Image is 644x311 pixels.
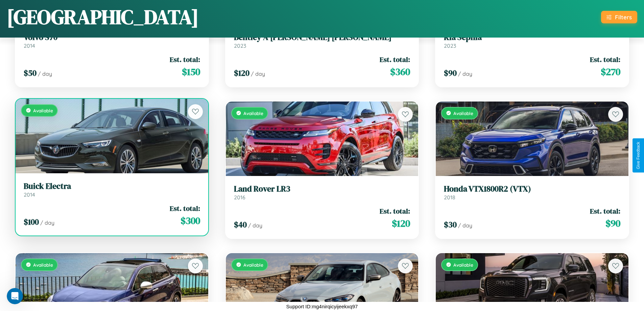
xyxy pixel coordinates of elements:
[444,219,457,230] span: $ 30
[181,214,200,227] span: $ 300
[24,191,35,198] span: 2014
[248,222,262,229] span: / day
[234,219,247,230] span: $ 40
[38,70,52,77] span: / day
[234,194,245,201] span: 2016
[590,54,620,64] span: Est. total:
[24,181,200,198] a: Buick Electra2014
[182,65,200,79] span: $ 150
[251,70,265,77] span: / day
[444,184,620,201] a: Honda VTX1800R2 (VTX)2018
[234,184,410,201] a: Land Rover LR32016
[444,194,455,201] span: 2018
[458,70,472,77] span: / day
[444,184,620,194] h3: Honda VTX1800R2 (VTX)
[24,42,35,49] span: 2014
[605,217,620,230] span: $ 90
[24,32,200,42] h3: Volvo S70
[453,262,473,268] span: Available
[601,65,620,79] span: $ 270
[234,32,410,42] h3: Bentley A [PERSON_NAME] [PERSON_NAME]
[234,42,246,49] span: 2023
[390,65,410,79] span: $ 360
[590,206,620,216] span: Est. total:
[24,181,200,191] h3: Buick Electra
[444,32,620,49] a: Kia Sephia2023
[243,262,263,268] span: Available
[243,110,263,116] span: Available
[458,222,472,229] span: / day
[234,67,249,79] span: $ 120
[33,108,53,113] span: Available
[33,262,53,268] span: Available
[392,217,410,230] span: $ 120
[453,110,473,116] span: Available
[40,219,54,226] span: / day
[286,302,358,311] p: Support ID: mg4nirqicyijeekxq97
[24,67,37,79] span: $ 50
[444,67,457,79] span: $ 90
[615,14,632,21] div: Filters
[444,32,620,42] h3: Kia Sephia
[170,203,200,213] span: Est. total:
[7,288,23,304] iframe: Intercom live chat
[170,54,200,64] span: Est. total:
[636,142,641,169] div: Give Feedback
[380,54,410,64] span: Est. total:
[7,3,199,31] h1: [GEOGRAPHIC_DATA]
[234,184,410,194] h3: Land Rover LR3
[234,32,410,49] a: Bentley A [PERSON_NAME] [PERSON_NAME]2023
[444,42,456,49] span: 2023
[380,206,410,216] span: Est. total:
[24,32,200,49] a: Volvo S702014
[601,11,637,23] button: Filters
[24,216,39,227] span: $ 100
